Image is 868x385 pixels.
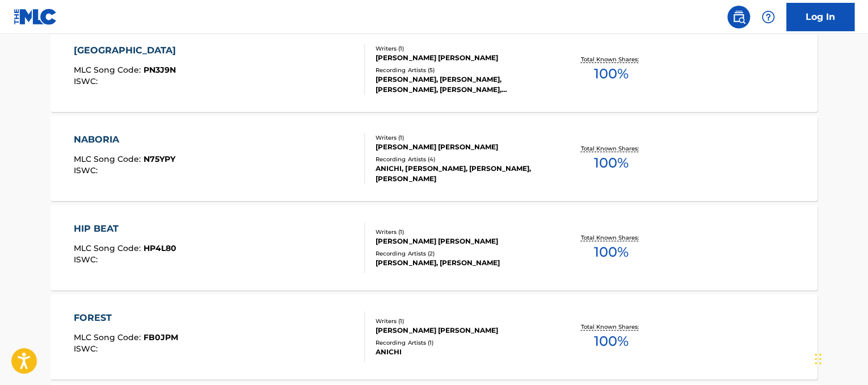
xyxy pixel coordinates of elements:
span: PN3J9N [144,65,176,75]
div: Writers ( 1 ) [376,228,547,236]
img: help [761,10,775,24]
div: [PERSON_NAME], [PERSON_NAME], [PERSON_NAME], [PERSON_NAME], [PERSON_NAME] [376,74,547,95]
a: HIP BEATMLC Song Code:HP4L80ISWC:Writers (1)[PERSON_NAME] [PERSON_NAME]Recording Artists (2)[PERS... [50,205,818,290]
p: Total Known Shares: [580,55,641,64]
a: Public Search [727,6,750,28]
span: ISWC : [74,254,100,265]
div: Recording Artists ( 2 ) [376,249,547,258]
div: [PERSON_NAME] [PERSON_NAME] [376,142,547,152]
div: Writers ( 1 ) [376,317,547,325]
div: [PERSON_NAME] [PERSON_NAME] [376,325,547,336]
span: 100 % [593,331,628,351]
span: MLC Song Code : [74,332,144,342]
span: MLC Song Code : [74,154,144,164]
span: 100 % [593,153,628,173]
span: ISWC : [74,344,100,354]
a: NABORIAMLC Song Code:N75YPYISWC:Writers (1)[PERSON_NAME] [PERSON_NAME]Recording Artists (4)ANICHI... [50,116,818,201]
div: FOREST [74,311,178,325]
a: Log In [786,3,854,31]
span: N75YPY [144,154,175,164]
span: ISWC : [74,76,100,86]
iframe: Chat Widget [811,330,868,385]
div: NABORIA [74,133,175,147]
div: [PERSON_NAME] [PERSON_NAME] [376,53,547,63]
span: 100 % [593,64,628,84]
a: FORESTMLC Song Code:FB0JPMISWC:Writers (1)[PERSON_NAME] [PERSON_NAME]Recording Artists (1)ANICHIT... [50,294,818,379]
span: MLC Song Code : [74,243,144,253]
p: Total Known Shares: [580,323,641,331]
img: MLC Logo [14,9,57,25]
div: Recording Artists ( 1 ) [376,338,547,347]
div: Writers ( 1 ) [376,44,547,53]
span: ISWC : [74,165,100,175]
p: Total Known Shares: [580,144,641,153]
span: FB0JPM [144,332,178,342]
div: Writers ( 1 ) [376,133,547,142]
div: Recording Artists ( 4 ) [376,155,547,164]
div: [GEOGRAPHIC_DATA] [74,44,182,57]
div: Recording Artists ( 5 ) [376,66,547,74]
div: ANICHI [376,347,547,357]
span: 100 % [593,242,628,262]
div: [PERSON_NAME] [PERSON_NAME] [376,236,547,246]
div: Drag [815,342,821,376]
span: MLC Song Code : [74,65,144,75]
a: [GEOGRAPHIC_DATA]MLC Song Code:PN3J9NISWC:Writers (1)[PERSON_NAME] [PERSON_NAME]Recording Artists... [50,27,818,112]
span: HP4L80 [144,243,176,253]
div: ANICHI, [PERSON_NAME], [PERSON_NAME], [PERSON_NAME] [376,164,547,184]
div: Help [757,6,779,28]
p: Total Known Shares: [580,233,641,242]
img: search [732,10,745,24]
div: [PERSON_NAME], [PERSON_NAME] [376,258,547,268]
div: HIP BEAT [74,222,176,236]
